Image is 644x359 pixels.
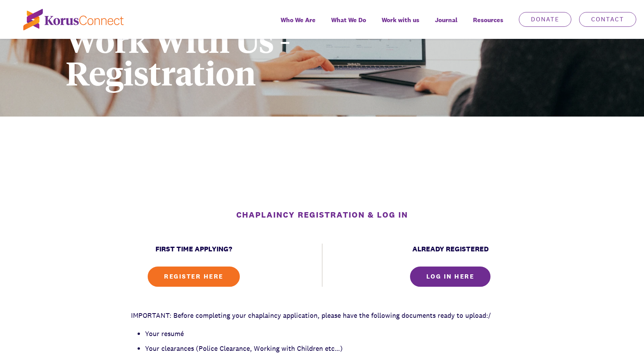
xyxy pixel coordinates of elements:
a: LOG IN HERE [410,267,491,287]
li: Your resumé [145,328,513,340]
a: Donate [519,12,571,27]
h1: Work With Us - Registration [66,23,448,89]
span: Work with us [382,14,419,26]
a: Journal [427,11,465,39]
div: Resources [465,11,511,39]
h3: FIRST TIME APPLYING? [155,244,232,255]
span: Journal [435,14,457,26]
h3: ALREADY REGISTERED [412,244,489,255]
a: REGISTER HERE [148,267,240,287]
a: Contact [579,12,636,27]
span: Who We Are [281,14,316,26]
a: What We Do [323,11,374,39]
span: What We Do [331,14,366,26]
a: Who We Are [273,11,323,39]
img: korus-connect%2Fc5177985-88d5-491d-9cd7-4a1febad1357_logo.svg [23,9,124,30]
a: Work with us [374,11,427,39]
li: Your clearances (Police Clearance, Working with Children etc…) [145,343,513,354]
p: IMPORTANT: Before completing your chaplaincy application, please have the following documents rea... [131,310,513,321]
